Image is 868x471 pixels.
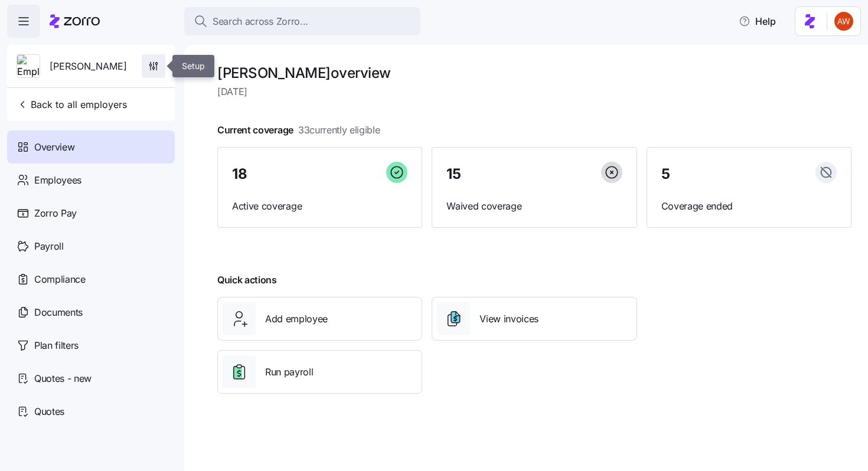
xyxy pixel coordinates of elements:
span: Coverage ended [661,199,837,214]
span: Run payroll [265,365,313,380]
span: Back to all employers [17,97,127,112]
h1: [PERSON_NAME] overview [217,64,851,82]
a: Employees [7,163,175,197]
span: 5 [661,167,670,181]
span: Add employee [265,312,328,326]
span: 33 currently eligible [298,123,380,138]
span: Help [739,14,776,28]
span: [PERSON_NAME] [50,59,127,74]
span: Active coverage [232,199,407,214]
span: Quick actions [217,273,277,287]
span: 18 [232,167,247,181]
span: Zorro Pay [34,206,77,221]
span: [DATE] [217,84,851,99]
a: Quotes - new [7,362,175,395]
a: Zorro Pay [7,197,175,230]
a: Compliance [7,263,175,296]
span: Payroll [34,239,64,254]
a: Overview [7,130,175,163]
button: Back to all employers [12,93,132,116]
span: 15 [446,167,461,181]
span: View invoices [479,312,539,326]
span: Current coverage [217,123,380,138]
span: Overview [34,140,74,155]
span: Compliance [34,272,86,287]
span: Quotes [34,404,64,419]
span: Plan filters [34,338,79,353]
span: Quotes - new [34,371,92,386]
span: Documents [34,305,83,320]
a: Plan filters [7,329,175,362]
button: Search across Zorro... [184,7,420,35]
img: Employer logo [17,55,40,78]
a: Payroll [7,230,175,263]
img: 3c671664b44671044fa8929adf5007c6 [834,12,853,31]
span: Search across Zorro... [213,14,308,29]
a: Quotes [7,395,175,428]
button: Help [729,9,785,33]
a: Documents [7,296,175,329]
span: Employees [34,173,81,188]
span: Waived coverage [446,199,622,214]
